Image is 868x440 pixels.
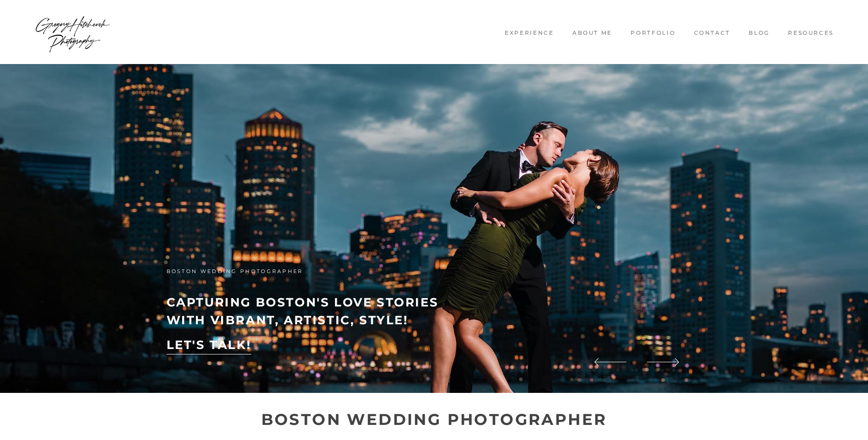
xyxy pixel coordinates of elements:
a: Experience [498,29,561,37]
a: Portfolio [624,29,682,37]
strong: with vibrant, artistic, style! [167,313,409,327]
strong: capturing boston's love stories [167,295,439,310]
img: Wedding Photographer Boston - Gregory Hitchcock Photography [34,5,111,59]
span: boston wedding photographer [167,268,303,274]
u: LET'S TALK! [167,336,252,354]
a: Blog [742,29,776,37]
a: LET'S TALK! [167,338,252,352]
strong: BOSTON WEDDING PHOTOGRAPHER [261,410,607,429]
a: Resources [781,29,841,37]
a: Contact [687,29,737,37]
a: About me [566,29,619,37]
